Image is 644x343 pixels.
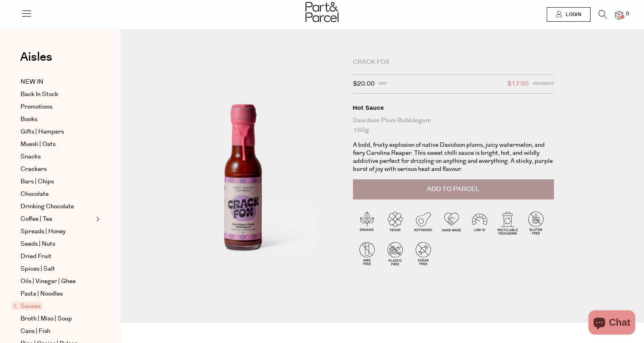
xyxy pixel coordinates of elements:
[21,127,64,137] span: Gifts | Hampers
[381,239,409,267] img: P_P-ICONS-Live_Bec_V11_Plastic_Free.svg
[437,209,466,237] img: P_P-ICONS-Live_Bec_V11_Handmade.svg
[381,209,409,237] img: P_P-ICONS-Live_Bec_V11_Vegan.svg
[21,189,49,199] span: Chocolate
[522,209,550,237] img: P_P-ICONS-Live_Bec_V11_Gluten_Free.svg
[11,302,43,310] span: Sauces
[21,314,72,324] span: Broth | Miso | Soup
[409,239,437,267] img: P_P-ICONS-Live_Bec_V11_Sugar_Free.svg
[13,302,94,311] a: Sauces
[21,202,94,212] a: Drinking Chocolate
[21,227,94,236] a: Spreads | Honey
[353,239,381,267] img: P_P-ICONS-Live_Bec_V11_GMO_Free.svg
[586,310,638,337] inbox-online-store-chat: Shopify online store chat
[21,277,94,286] a: Oils | Vinegar | Ghee
[21,252,51,261] span: Dried Fruit
[353,179,554,199] button: Add to Parcel
[21,239,55,249] span: Seeds | Nuts
[21,214,52,224] span: Coffee | Tea
[21,90,94,99] a: Back In Stock
[21,327,50,336] span: Cans | Fish
[21,77,94,87] a: NEW IN
[21,264,94,274] a: Spices | Salt
[21,214,94,224] a: Coffee | Tea
[21,140,94,149] a: Muesli | Oats
[564,11,581,18] span: Login
[21,102,52,112] span: Promotions
[547,7,591,22] a: Login
[624,10,631,18] span: 0
[21,152,41,162] span: Snacks
[21,202,74,212] span: Drinking Chocolate
[21,314,94,324] a: Broth | Miso | Soup
[21,152,94,162] a: Snacks
[21,289,94,299] a: Pasta | Noodles
[21,252,94,261] a: Dried Fruit
[21,264,55,274] span: Spices | Salt
[21,239,94,249] a: Seeds | Nuts
[21,327,94,336] a: Cans | Fish
[21,289,63,299] span: Pasta | Noodles
[427,185,480,194] span: Add to Parcel
[379,79,387,89] span: RRP
[21,227,66,236] span: Spreads | Honey
[21,164,47,174] span: Crackers
[353,209,381,237] img: P_P-ICONS-Live_Bec_V11_Organic.svg
[21,189,94,199] a: Chocolate
[20,48,52,66] span: Aisles
[466,209,494,237] img: P_P-ICONS-Live_Bec_V11_Low_Gi.svg
[145,61,341,293] img: Hot Sauce
[353,58,554,66] div: Crack Fox
[306,2,338,22] img: Part&Parcel
[353,79,375,89] span: $20.00
[21,127,94,137] a: Gifts | Hampers
[21,77,43,87] span: NEW IN
[21,140,55,149] span: Muesli | Oats
[21,177,54,187] span: Bars | Chips
[615,11,623,19] a: 0
[21,115,37,124] span: Books
[21,277,76,286] span: Oils | Vinegar | Ghee
[21,90,58,99] span: Back In Stock
[353,104,554,112] div: Hot Sauce
[21,102,94,112] a: Promotions
[21,115,94,124] a: Books
[494,209,522,237] img: P_P-ICONS-Live_Bec_V11_Recyclable_Packaging.svg
[507,79,529,89] span: $17.00
[94,214,100,224] button: Expand/Collapse Coffee | Tea
[533,79,554,89] span: Members
[20,51,52,71] a: Aisles
[353,141,554,173] p: A bold, fruity explosion of native Davidson plums, juicy watermelon, and fiery Carolina Reaper. T...
[21,177,94,187] a: Bars | Chips
[21,164,94,174] a: Crackers
[409,209,437,237] img: P_P-ICONS-Live_Bec_V11_Ketogenic.svg
[353,116,554,135] div: Davidson Plum Bubblegum 150g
